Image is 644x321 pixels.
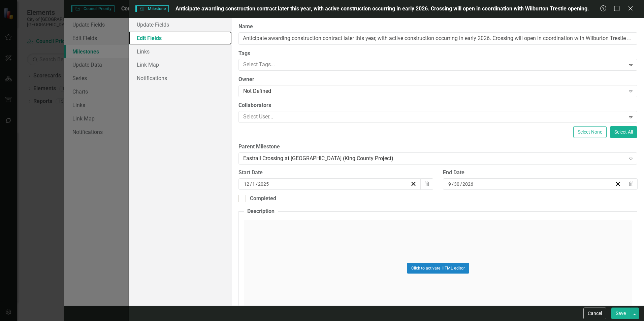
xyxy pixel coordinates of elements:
label: Owner [238,76,637,83]
span: / [460,181,462,187]
a: Links [129,45,232,58]
div: Eastrail Crossing at [GEOGRAPHIC_DATA] (King County Project) [243,155,625,163]
a: Edit Fields [129,31,232,45]
button: Select None [573,126,607,138]
div: Completed [250,195,276,203]
a: Notifications [129,71,232,85]
span: Anticipate awarding construction contract later this year, with active construction occurring in ... [175,5,589,12]
span: Milestone [135,5,168,12]
span: / [250,181,252,187]
label: Tags [238,50,637,58]
legend: Description [244,208,278,215]
button: Cancel [583,308,606,319]
span: / [256,181,258,187]
label: Parent Milestone [238,143,637,151]
button: Click to activate HTML editor [407,263,469,274]
button: Select All [610,126,637,138]
label: Collaborators [238,102,637,109]
a: Update Fields [129,18,232,31]
button: Save [611,308,630,319]
a: Link Map [129,58,232,71]
input: Milestone Name [238,32,637,45]
label: Name [238,23,637,31]
div: End Date [443,169,637,177]
div: Start Date [238,169,433,177]
span: / [452,181,454,187]
div: Not Defined [243,87,625,95]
